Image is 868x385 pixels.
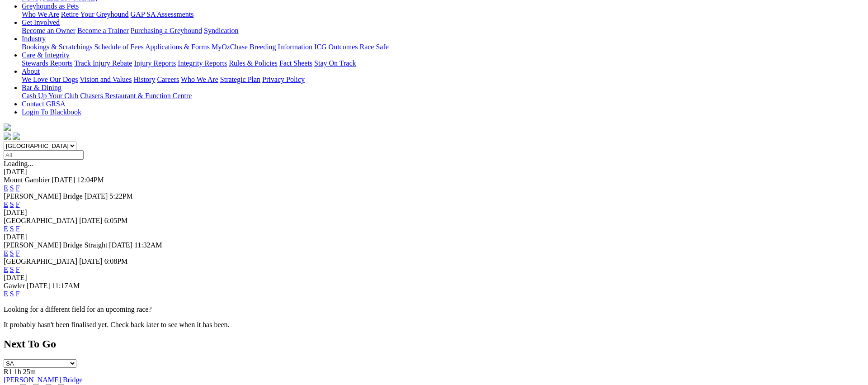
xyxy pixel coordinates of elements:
[22,76,864,84] div: About
[22,59,72,67] a: Stewards Reports
[14,368,36,375] span: 1h 25m
[4,241,107,249] span: [PERSON_NAME] Bridge Straight
[77,176,104,184] span: 12:04PM
[52,176,75,184] span: [DATE]
[10,184,14,192] a: S
[22,76,78,83] a: We Love Our Dogs
[22,100,65,108] a: Contact GRSA
[134,59,176,67] a: Injury Reports
[181,76,218,83] a: Who We Are
[4,192,83,200] span: [PERSON_NAME] Bridge
[22,10,864,19] div: Greyhounds as Pets
[22,27,75,34] a: Become an Owner
[204,27,238,34] a: Syndication
[10,200,14,208] a: S
[134,241,162,249] span: 11:32AM
[145,43,210,51] a: Applications & Forms
[178,59,227,67] a: Integrity Reports
[314,43,358,51] a: ICG Outcomes
[220,76,260,83] a: Strategic Plan
[16,225,20,233] a: F
[61,10,129,18] a: Retire Your Greyhound
[4,184,8,192] a: E
[4,368,12,375] span: R1
[22,92,78,100] a: Cash Up Your Club
[13,133,20,140] img: twitter.svg
[22,51,70,59] a: Care & Integrity
[4,225,8,233] a: E
[131,27,202,34] a: Purchasing a Greyhound
[22,19,60,26] a: Get Involved
[79,217,103,224] span: [DATE]
[22,35,46,43] a: Industry
[77,27,129,34] a: Become a Trainer
[16,290,20,298] a: F
[4,133,11,140] img: facebook.svg
[27,282,50,290] span: [DATE]
[94,43,143,51] a: Schedule of Fees
[10,266,14,273] a: S
[52,282,80,290] span: 11:17AM
[4,150,84,160] input: Select date
[4,233,864,241] div: [DATE]
[10,290,14,298] a: S
[22,2,79,10] a: Greyhounds as Pets
[212,43,248,51] a: MyOzChase
[104,257,128,265] span: 6:08PM
[79,257,103,265] span: [DATE]
[157,76,179,83] a: Careers
[85,192,108,200] span: [DATE]
[16,200,20,208] a: F
[4,217,77,224] span: [GEOGRAPHIC_DATA]
[4,176,50,184] span: Mount Gambier
[4,124,11,131] img: logo-grsa-white.png
[4,209,864,217] div: [DATE]
[4,266,8,273] a: E
[314,59,356,67] a: Stay On Track
[229,59,278,67] a: Rules & Policies
[4,168,864,176] div: [DATE]
[109,192,133,200] span: 5:22PM
[10,249,14,257] a: S
[80,76,132,83] a: Vision and Values
[104,217,128,224] span: 6:05PM
[4,257,77,265] span: [GEOGRAPHIC_DATA]
[74,59,132,67] a: Track Injury Rebate
[10,225,14,233] a: S
[279,59,312,67] a: Fact Sheets
[262,76,305,83] a: Privacy Policy
[4,160,33,167] span: Loading...
[22,43,92,51] a: Bookings & Scratchings
[4,376,83,384] a: [PERSON_NAME] Bridge
[250,43,312,51] a: Breeding Information
[4,274,864,282] div: [DATE]
[22,10,59,18] a: Who We Are
[133,76,155,83] a: History
[4,200,8,208] a: E
[4,290,8,298] a: E
[22,92,864,100] div: Bar & Dining
[359,43,388,51] a: Race Safe
[22,43,864,51] div: Industry
[80,92,192,100] a: Chasers Restaurant & Function Centre
[16,249,20,257] a: F
[22,108,81,116] a: Login To Blackbook
[22,67,40,75] a: About
[22,59,864,67] div: Care & Integrity
[131,10,194,18] a: GAP SA Assessments
[16,266,20,273] a: F
[4,305,864,314] p: Looking for a different field for an upcoming race?
[4,249,8,257] a: E
[22,84,61,91] a: Bar & Dining
[4,321,230,328] partial: It probably hasn't been finalised yet. Check back later to see when it has been.
[4,282,25,290] span: Gawler
[109,241,132,249] span: [DATE]
[16,184,20,192] a: F
[4,338,864,350] h2: Next To Go
[22,27,864,35] div: Get Involved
